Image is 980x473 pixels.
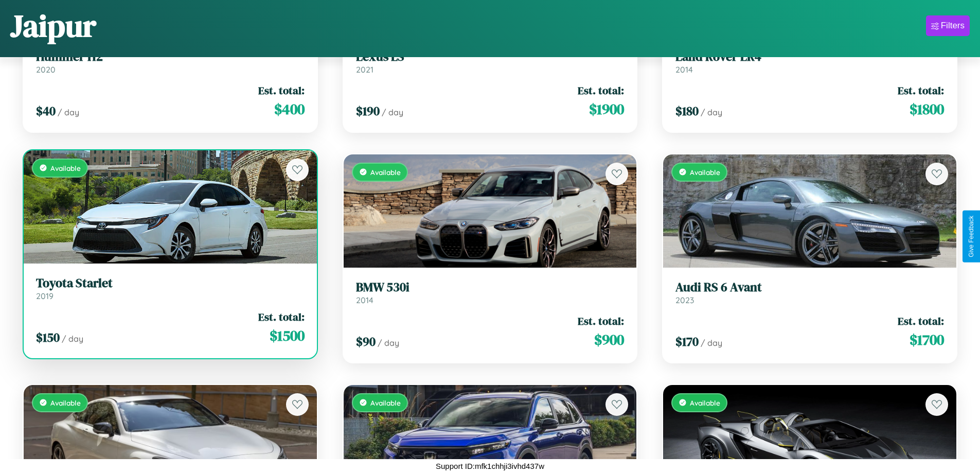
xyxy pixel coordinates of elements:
[36,329,60,346] span: $ 150
[370,168,401,177] span: Available
[356,64,373,75] span: 2021
[10,5,96,47] h1: Jaipur
[270,325,305,346] span: $ 1500
[36,49,305,75] a: Hummer H22020
[675,49,944,75] a: Land Rover LR42014
[356,102,380,119] span: $ 190
[36,291,54,301] span: 2019
[926,15,970,36] button: Filters
[36,276,305,291] h3: Toyota Starlet
[382,107,403,117] span: / day
[58,107,79,117] span: / day
[50,164,81,172] span: Available
[36,276,305,301] a: Toyota Starlet2019
[910,99,944,119] span: $ 1800
[690,168,720,177] span: Available
[968,216,975,257] div: Give Feedback
[62,334,83,344] span: / day
[594,329,624,350] span: $ 900
[910,329,944,350] span: $ 1700
[675,102,699,119] span: $ 180
[690,398,720,407] span: Available
[356,280,625,305] a: BMW 530i2014
[898,313,944,328] span: Est. total:
[675,280,944,305] a: Audi RS 6 Avant2023
[898,83,944,98] span: Est. total:
[50,398,81,407] span: Available
[258,309,305,324] span: Est. total:
[356,333,376,350] span: $ 90
[356,49,625,75] a: Lexus LS2021
[675,49,944,64] h3: Land Rover LR4
[578,83,624,98] span: Est. total:
[675,64,693,75] span: 2014
[274,99,305,119] span: $ 400
[36,49,305,64] h3: Hummer H2
[436,459,544,473] p: Support ID: mfk1chhji3ivhd437w
[578,313,624,328] span: Est. total:
[675,280,944,295] h3: Audi RS 6 Avant
[356,49,625,64] h3: Lexus LS
[36,102,56,119] span: $ 40
[258,83,305,98] span: Est. total:
[701,107,722,117] span: / day
[941,21,965,31] div: Filters
[356,295,373,305] span: 2014
[36,64,56,75] span: 2020
[589,99,624,119] span: $ 1900
[675,295,694,305] span: 2023
[356,280,625,295] h3: BMW 530i
[675,333,699,350] span: $ 170
[378,338,399,348] span: / day
[370,398,401,407] span: Available
[701,338,722,348] span: / day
